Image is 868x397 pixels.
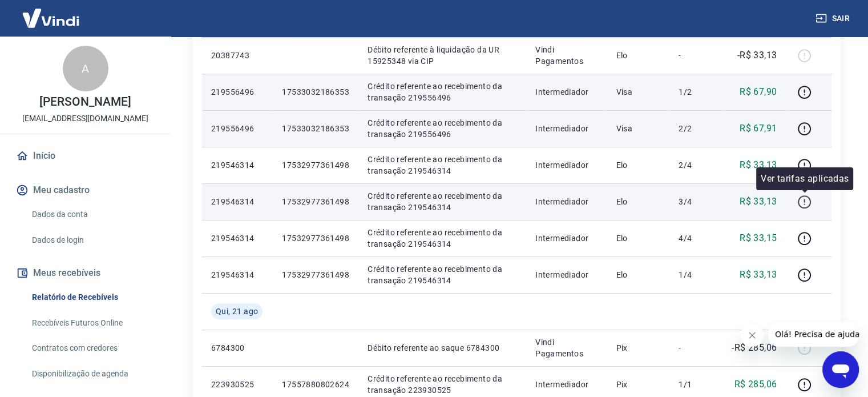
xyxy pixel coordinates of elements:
[27,311,157,335] a: Recebíveis Futuros Online
[535,86,597,98] p: Intermediador
[282,196,349,207] p: 17532977361498
[211,86,264,98] p: 219556496
[282,159,349,171] p: 17532977361498
[616,159,660,171] p: Elo
[39,96,131,108] p: [PERSON_NAME]
[740,231,777,245] p: R$ 33,15
[535,44,597,67] p: Vindi Pagamentos
[368,263,517,286] p: Crédito referente ao recebimento da transação 219546314
[211,196,264,207] p: 219546314
[368,154,517,177] p: Crédito referente ao recebimento da transação 219546314
[216,306,258,317] span: Qui, 21 ago
[7,8,96,17] span: Olá! Precisa de ajuda?
[535,336,597,359] p: Vindi Pagamentos
[679,269,712,280] p: 1/4
[211,50,264,61] p: 20387743
[822,351,859,388] iframe: Botão para abrir a janela de mensagens
[368,117,517,140] p: Crédito referente ao recebimento da transação 219556496
[368,44,517,67] p: Débito referente à liquidação da UR 15925348 via CIP
[282,379,349,390] p: 17557880802624
[282,123,349,134] p: 17533032186353
[14,260,157,286] button: Meus recebíveis
[22,113,148,125] p: [EMAIL_ADDRESS][DOMAIN_NAME]
[740,122,777,135] p: R$ 67,91
[211,379,264,390] p: 223930525
[14,178,157,203] button: Meu cadastro
[679,379,712,390] p: 1/1
[535,269,597,280] p: Intermediador
[679,196,712,207] p: 3/4
[535,159,597,171] p: Intermediador
[368,373,517,396] p: Crédito referente ao recebimento da transação 223930525
[679,123,712,134] p: 2/2
[768,322,859,347] iframe: Mensagem da empresa
[616,232,660,244] p: Elo
[63,46,108,91] div: A
[535,196,597,207] p: Intermediador
[616,196,660,207] p: Elo
[211,342,264,354] p: 6784300
[27,336,157,360] a: Contratos com credores
[616,86,660,98] p: Visa
[27,286,157,309] a: Relatório de Recebíveis
[282,269,349,280] p: 17532977361498
[616,50,660,61] p: Elo
[737,49,777,62] p: -R$ 33,13
[740,158,777,172] p: R$ 33,13
[282,86,349,98] p: 17533032186353
[368,342,517,354] p: Débito referente ao saque 6784300
[368,190,517,213] p: Crédito referente ao recebimento da transação 219546314
[616,342,660,354] p: Pix
[535,123,597,134] p: Intermediador
[535,232,597,244] p: Intermediador
[732,341,777,355] p: -R$ 285,06
[740,268,777,282] p: R$ 33,13
[679,342,712,354] p: -
[616,123,660,134] p: Visa
[740,195,777,208] p: R$ 33,13
[616,379,660,390] p: Pix
[368,227,517,250] p: Crédito referente ao recebimento da transação 219546314
[27,362,157,386] a: Disponibilização de agenda
[27,228,157,252] a: Dados de login
[211,123,264,134] p: 219556496
[211,159,264,171] p: 219546314
[282,232,349,244] p: 17532977361498
[211,232,264,244] p: 219546314
[740,85,777,99] p: R$ 67,90
[679,86,712,98] p: 1/2
[211,269,264,280] p: 219546314
[535,379,597,390] p: Intermediador
[14,1,88,35] img: Vindi
[14,143,157,169] a: Início
[27,203,157,226] a: Dados da conta
[368,81,517,103] p: Crédito referente ao recebimento da transação 219556496
[741,324,764,347] iframe: Fechar mensagem
[679,159,712,171] p: 2/4
[679,50,712,61] p: -
[679,232,712,244] p: 4/4
[813,8,854,29] button: Sair
[616,269,660,280] p: Elo
[761,172,849,186] p: Ver tarifas aplicadas
[734,378,777,391] p: R$ 285,06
